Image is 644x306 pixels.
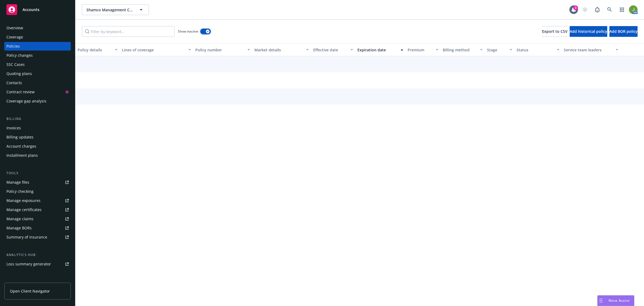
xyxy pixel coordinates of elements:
a: Policy checking [4,187,71,196]
button: Billing method [441,43,485,56]
button: Policy details [75,43,120,56]
div: Manage files [6,178,29,187]
div: Tools [4,170,71,176]
a: Manage files [4,178,71,187]
a: Summary of insurance [4,233,71,241]
a: Coverage gap analysis [4,97,71,105]
span: Accounts [23,8,39,12]
div: 3 [573,5,578,10]
a: Switch app [617,4,627,15]
div: Coverage gap analysis [6,97,46,105]
div: Market details [254,47,303,53]
div: Summary of insurance [6,233,47,241]
a: Coverage [4,33,71,41]
div: Billing [4,116,71,122]
div: Drag to move [598,296,604,306]
a: Manage BORs [4,224,71,232]
button: Add BOR policy [609,26,638,37]
a: Contacts [4,79,71,87]
div: Lines of coverage [122,47,185,53]
img: photo [629,5,638,14]
div: Analytics hub [4,252,71,258]
button: Add historical policy [570,26,607,37]
button: Effective date [311,43,355,56]
a: Manage exposures [4,196,71,205]
div: SSC Cases [6,60,25,69]
div: Policy changes [6,51,33,60]
span: Nova Assist [609,298,630,303]
div: Account charges [6,142,36,151]
a: Accounts [4,2,71,17]
a: Policy changes [4,51,71,60]
a: Search [604,4,615,15]
div: Coverage [6,33,23,41]
a: Report a Bug [592,4,603,15]
button: Service team leaders [562,43,621,56]
a: Account charges [4,142,71,151]
div: Invoices [6,124,21,132]
span: Open Client Navigator [10,288,50,294]
button: Status [514,43,562,56]
div: Status [517,47,554,53]
button: Stage [485,43,514,56]
div: Loss summary generator [6,260,51,268]
span: Add historical policy [570,29,607,34]
div: Overview [6,24,23,32]
div: Effective date [313,47,347,53]
span: Shamco Management Co., Inc. [86,7,133,13]
div: Contract review [6,88,35,96]
div: Manage BORs [6,224,32,232]
div: Manage exposures [6,196,41,205]
span: Add BOR policy [609,29,638,34]
a: SSC Cases [4,60,71,69]
a: Overview [4,24,71,32]
div: Stage [487,47,506,53]
a: Start snowing [580,4,590,15]
a: Quoting plans [4,69,71,78]
div: Billing updates [6,133,34,141]
a: Manage certificates [4,205,71,214]
div: Premium [408,47,433,53]
div: Installment plans [6,151,38,160]
div: Policy number [195,47,244,53]
button: Nova Assist [597,295,634,306]
button: Export to CSV [542,26,568,37]
div: Policy details [78,47,112,53]
span: Export to CSV [542,29,568,34]
div: Expiration date [357,47,397,53]
a: Policies [4,42,71,51]
button: Policy number [193,43,252,56]
span: Show inactive [178,29,198,34]
button: Shamco Management Co., Inc. [82,4,149,15]
div: Policies [6,42,20,51]
div: Manage claims [6,215,34,223]
div: Manage certificates [6,205,42,214]
button: Expiration date [355,43,405,56]
button: Market details [252,43,311,56]
div: Service team leaders [564,47,613,53]
a: Invoices [4,124,71,132]
input: Filter by keyword... [82,26,175,37]
div: Policy checking [6,187,34,196]
div: Contacts [6,79,22,87]
button: Premium [405,43,441,56]
button: Lines of coverage [120,43,193,56]
a: Manage claims [4,215,71,223]
a: Installment plans [4,151,71,160]
a: Loss summary generator [4,260,71,268]
div: Quoting plans [6,69,32,78]
div: Billing method [443,47,477,53]
a: Billing updates [4,133,71,141]
a: Contract review [4,88,71,96]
